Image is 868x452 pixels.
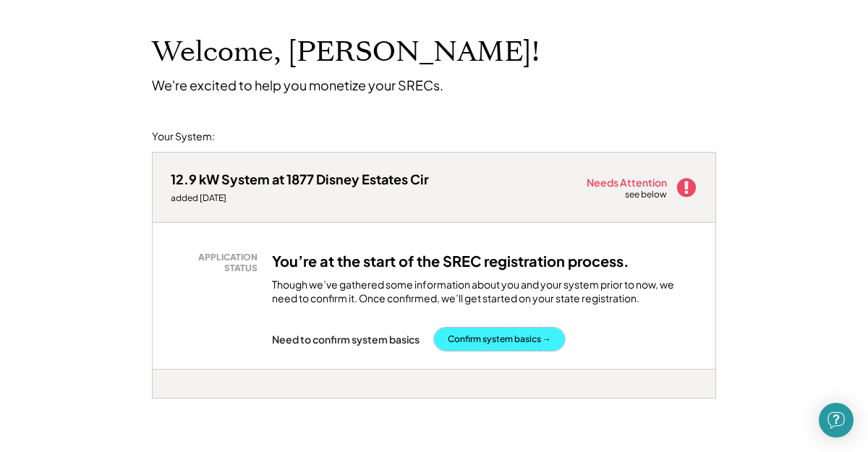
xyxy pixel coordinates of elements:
div: added [DATE] [171,192,429,204]
div: We're excited to help you monetize your SRECs. [152,77,443,93]
button: Confirm system basics → [434,328,565,351]
h3: You’re at the start of the SREC registration process. [272,252,629,270]
div: 12.9 kW System at 1877 Disney Estates Cir [171,171,429,187]
div: Your System: [152,129,215,144]
div: see below [625,189,668,201]
div: Though we’ve gathered some information about you and your system prior to now, we need to confirm... [272,278,697,306]
h1: Welcome, [PERSON_NAME]! [152,35,540,69]
div: Need to confirm system basics [272,333,420,346]
div: APPLICATION STATUS [178,252,258,274]
div: 9ssu6lmc - MD 1.5x (BT) [152,398,200,404]
div: Needs Attention [587,177,668,187]
div: Open Intercom Messenger [819,403,854,438]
